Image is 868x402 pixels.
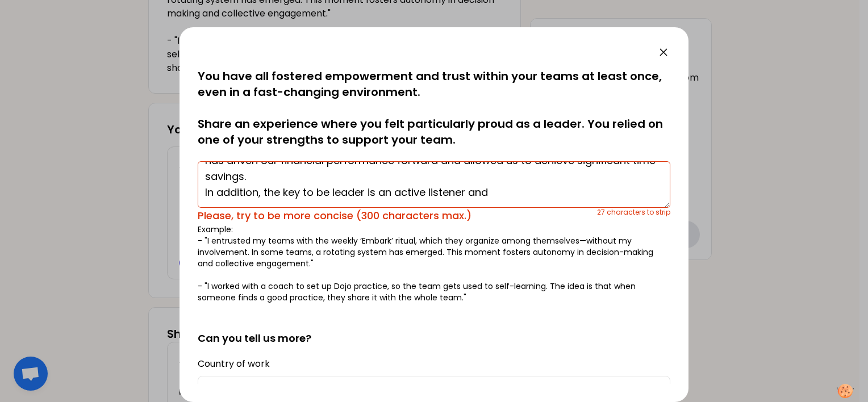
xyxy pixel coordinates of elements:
label: Country of work [198,357,270,370]
textarea: As a leader, what I am most proud of is creating an environment where the team feels empowered to... [198,161,670,208]
span: [GEOGRAPHIC_DATA] [205,383,647,399]
div: Please, try to be more concise (300 characters max.) [198,208,597,224]
p: Example: - "I entrusted my teams with the weekly ‘Embark’ ritual, which they organize among thems... [198,224,670,303]
p: You have all fostered empowerment and trust within your teams at least once, even in a fast-chang... [198,68,670,148]
div: 27 characters to strip [597,208,670,224]
h2: Can you tell us more? [198,312,670,346]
